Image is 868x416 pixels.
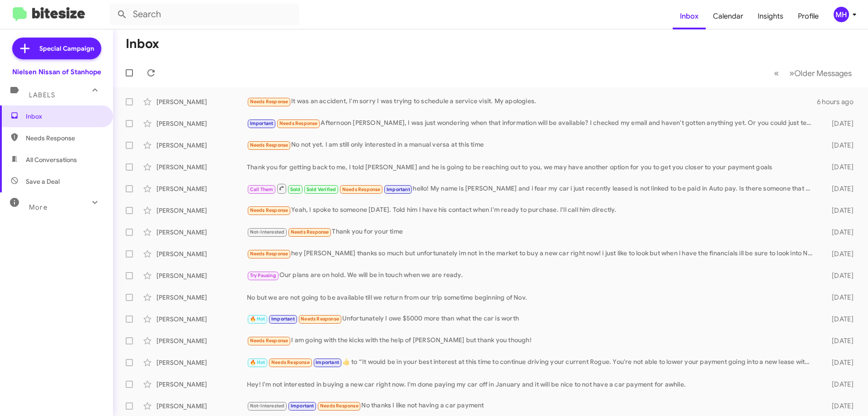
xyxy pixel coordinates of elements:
span: Special Campaign [39,44,94,53]
span: Important [316,359,339,365]
div: [PERSON_NAME] [156,228,247,237]
div: Nielsen Nissan of Stanhope [12,67,101,77]
div: [DATE] [817,206,861,215]
span: Important [250,120,274,126]
div: Thank you for your time [247,227,817,237]
div: [PERSON_NAME] [156,97,247,106]
span: All Conversations [26,155,77,164]
div: [DATE] [817,141,861,150]
div: [DATE] [817,402,861,411]
div: No but we are not going to be available till we return from our trip sometime beginning of Nov. [247,293,817,302]
div: [DATE] [817,336,861,345]
div: [PERSON_NAME] [156,163,247,172]
div: [DATE] [817,380,861,389]
span: Needs Response [342,186,381,192]
span: Sold [290,186,301,192]
div: [PERSON_NAME] [156,380,247,389]
div: [PERSON_NAME] [156,402,247,411]
div: [PERSON_NAME] [156,249,247,258]
input: Search [109,4,299,25]
span: Important [271,316,295,322]
span: Needs Response [250,99,288,105]
span: Important [291,403,314,409]
span: Needs Response [250,251,288,257]
div: MH [834,7,849,22]
div: Our plans are on hold. We will be in touch when we are ready. [247,270,817,281]
div: No not yet. I am still only interested in a manual versa at this time [247,140,817,150]
div: [DATE] [817,163,861,172]
div: [PERSON_NAME] [156,315,247,324]
div: No thanks I like not having a car payment [247,401,817,411]
div: [DATE] [817,293,861,302]
div: Hey! I'm not interested in buying a new car right now. I'm done paying my car off in January and ... [247,380,817,389]
span: Needs Response [301,316,339,322]
a: Insights [750,3,791,29]
nav: Page navigation example [769,64,857,82]
span: Needs Response [26,134,103,143]
div: [PERSON_NAME] [156,141,247,150]
div: Thank you for getting back to me, I told [PERSON_NAME] and he is going to be reaching out to you,... [247,163,817,172]
span: Not-Interested [250,403,285,409]
a: Inbox [673,3,706,29]
button: Next [784,64,857,82]
span: Important [387,186,410,192]
div: [PERSON_NAME] [156,206,247,215]
span: 🔥 Hot [250,359,265,365]
div: 6 hours ago [817,97,861,106]
span: Needs Response [291,229,329,235]
span: Labels [29,91,55,99]
span: Not-Interested [250,229,285,235]
span: More [29,203,47,211]
div: It was an accident, I'm sorry I was trying to schedule a service visit. My apologies. [247,96,817,107]
div: [PERSON_NAME] [156,336,247,345]
span: Older Messages [794,68,852,78]
div: [DATE] [817,315,861,324]
span: Try Pausing [250,273,276,278]
span: Needs Response [250,142,288,148]
div: [DATE] [817,271,861,280]
div: [PERSON_NAME] [156,358,247,367]
div: [PERSON_NAME] [156,119,247,128]
div: [PERSON_NAME] [156,271,247,280]
span: » [789,67,794,79]
a: Profile [791,3,826,29]
button: Previous [769,64,784,82]
div: hey [PERSON_NAME] thanks so much but unfortunately im not in the market to buy a new car right no... [247,249,817,259]
a: Special Campaign [12,38,101,59]
div: Unfortunately I owe $5000 more than what the car is worth [247,314,817,324]
span: Save a Deal [26,177,60,186]
span: Sold Verified [307,186,336,192]
div: hello! My name is [PERSON_NAME] and i fear my car i just recently leased is not linked to be paid... [247,183,817,194]
span: Needs Response [320,403,359,409]
span: « [774,67,779,79]
div: [PERSON_NAME] [156,293,247,302]
button: MH [826,7,858,22]
span: Needs Response [271,359,310,365]
div: Yeah, I spoke to someone [DATE]. Told him I have his contact when I'm ready to purchase. I'll cal... [247,205,817,215]
div: [PERSON_NAME] [156,184,247,193]
span: Needs Response [279,120,318,126]
div: I am going with the kicks with the help of [PERSON_NAME] but thank you though! [247,335,817,346]
div: [DATE] [817,228,861,237]
div: [DATE] [817,184,861,193]
span: Needs Response [250,338,288,344]
span: Inbox [26,112,103,121]
a: Calendar [706,3,750,29]
div: ​👍​ to “ It would be in your best interest at this time to continue driving your current Rogue. Y... [247,357,817,368]
span: 🔥 Hot [250,316,265,322]
div: [DATE] [817,119,861,128]
div: [DATE] [817,358,861,367]
div: Afternoon [PERSON_NAME], I was just wondering when that information will be available? I checked ... [247,118,817,129]
div: [DATE] [817,249,861,258]
span: Needs Response [250,207,288,213]
h1: Inbox [126,37,159,51]
span: Call Them [250,186,274,192]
